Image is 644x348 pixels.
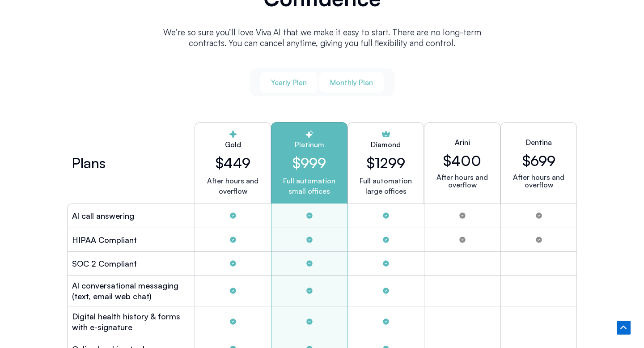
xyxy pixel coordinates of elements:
p: After hours and overflow [508,174,569,189]
h2: Dentina [526,137,552,148]
span: Monthly Plan [330,77,373,87]
h2: $1299 [367,154,405,171]
h2: SOC 2 Compliant [72,258,137,269]
h2: HIPAA Compliant [72,234,137,245]
h2: $449 [202,154,263,171]
h2: Arini [455,137,470,148]
h2: $400 [443,152,481,169]
p: After hours and overflow [202,176,263,196]
h2: Digital health history & forms with e-signature [72,311,190,332]
p: Full automation large offices [360,176,412,196]
h2: $699 [522,152,555,169]
h2: Plans [72,157,106,168]
h2: Al conversational messaging (text, email web chat) [72,280,190,301]
p: Full automation small offices [279,176,340,196]
p: After hours and overflow [432,174,493,189]
h2: Al call answering [72,210,134,221]
p: We’re so sure you’ll love Viva Al that we make it easy to start. There are no long-term contracts... [152,27,492,48]
h2: $999 [279,154,340,171]
h2: Gold [202,139,263,150]
span: Yearly Plan [271,77,307,87]
h2: Platinum [279,139,340,150]
h2: Diamond [371,139,401,150]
